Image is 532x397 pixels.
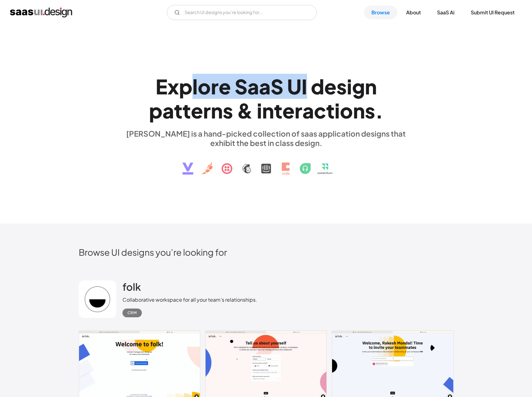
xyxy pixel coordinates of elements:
[326,98,335,123] div: t
[174,98,182,123] div: t
[237,98,253,123] div: &
[192,74,198,98] div: l
[282,98,295,123] div: e
[340,98,353,123] div: o
[430,6,462,19] a: SaaS Ai
[149,98,162,123] div: p
[301,74,307,98] div: I
[191,98,203,123] div: e
[198,74,211,98] div: o
[311,74,324,98] div: d
[274,98,282,123] div: t
[179,74,192,98] div: p
[162,98,174,123] div: a
[262,98,274,123] div: n
[314,98,326,123] div: c
[235,74,247,98] div: S
[122,280,141,293] h2: folk
[463,6,522,19] a: Submit UI Request
[211,74,219,98] div: r
[324,74,336,98] div: e
[375,98,383,123] div: .
[352,74,365,98] div: g
[271,74,283,98] div: S
[336,74,347,98] div: s
[287,74,301,98] div: U
[167,74,179,98] div: x
[219,74,231,98] div: e
[302,98,314,123] div: a
[167,5,317,20] form: Email Form
[365,74,377,98] div: n
[167,5,317,20] input: Search UI designs you're looking for...
[127,309,137,317] div: CRM
[122,74,410,123] h1: Explore SaaS UI design patterns & interactions.
[122,129,410,148] div: [PERSON_NAME] is a hand-picked collection of saas application designs that exhibit the best in cl...
[347,74,352,98] div: i
[335,98,340,123] div: i
[79,247,454,258] h2: Browse UI designs you’re looking for
[295,98,302,123] div: r
[10,8,72,18] a: home
[247,74,259,98] div: a
[259,74,271,98] div: a
[211,98,223,123] div: n
[223,98,233,123] div: s
[156,74,167,98] div: E
[364,6,397,19] a: Browse
[257,98,262,123] div: i
[122,296,257,304] div: Collaborative workspace for all your team’s relationships.
[399,6,428,19] a: About
[122,280,141,296] a: folk
[365,98,375,123] div: s
[182,98,191,123] div: t
[203,98,211,123] div: r
[172,148,361,180] img: text, icon, saas logo
[353,98,365,123] div: n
